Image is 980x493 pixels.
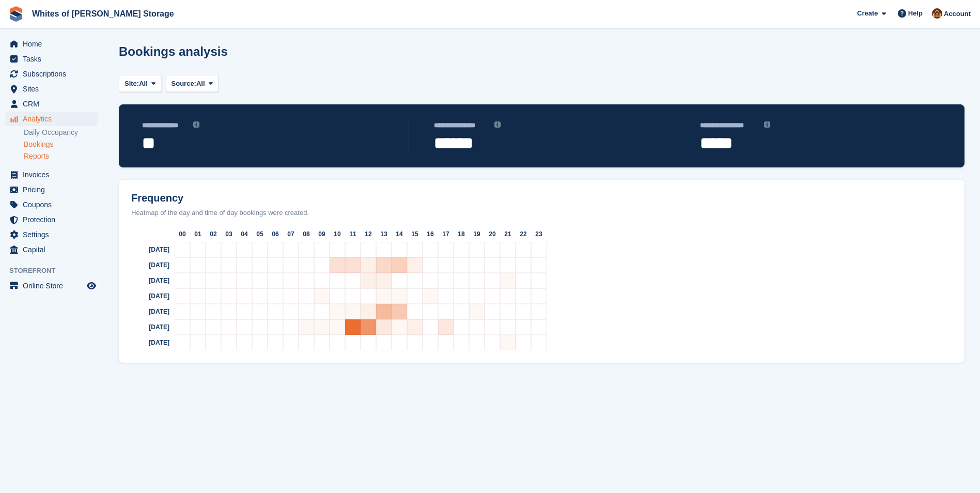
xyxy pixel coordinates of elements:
div: 02 [206,226,221,242]
div: 21 [500,226,516,242]
div: 04 [237,226,252,242]
div: [DATE] [123,242,175,257]
a: menu [5,182,98,197]
a: menu [5,37,98,51]
img: Eddie White [932,8,942,19]
span: All [196,79,205,89]
div: [DATE] [123,304,175,319]
div: 20 [485,226,500,242]
div: [DATE] [123,288,175,304]
a: menu [5,212,98,227]
div: 12 [361,226,376,242]
a: Preview store [85,280,98,292]
span: All [139,79,148,89]
div: Heatmap of the day and time of day bookings were created. [123,208,960,218]
a: menu [5,242,98,257]
a: menu [5,82,98,96]
div: 07 [283,226,299,242]
div: 06 [268,226,283,242]
div: 14 [392,226,407,242]
span: Coupons [23,197,85,212]
span: Account [944,9,971,19]
span: Sites [23,82,85,96]
span: Invoices [23,167,85,182]
span: Settings [23,227,85,242]
a: menu [5,67,98,81]
span: Home [23,37,85,51]
div: 03 [221,226,237,242]
span: Online Store [23,279,85,293]
a: menu [5,112,98,126]
span: Create [857,8,878,19]
button: Source: All [166,75,219,92]
div: 15 [407,226,423,242]
img: stora-icon-8386f47178a22dfd0bd8f6a31ec36ba5ce8667c1dd55bd0f319d3a0aa187defe.svg [8,6,24,22]
div: 05 [252,226,268,242]
div: 09 [314,226,330,242]
a: menu [5,52,98,66]
img: icon-info-grey-7440780725fd019a000dd9b08b2336e03edf1995a4989e88bcd33f0948082b44.svg [494,121,501,128]
div: 16 [423,226,438,242]
span: Storefront [9,266,103,276]
div: 11 [345,226,361,242]
div: 22 [516,226,531,242]
div: 00 [175,226,190,242]
div: 01 [190,226,206,242]
div: 08 [299,226,314,242]
span: Source: [172,79,196,89]
span: Analytics [23,112,85,126]
img: icon-info-grey-7440780725fd019a000dd9b08b2336e03edf1995a4989e88bcd33f0948082b44.svg [764,121,770,128]
div: [DATE] [123,273,175,288]
div: 19 [469,226,485,242]
div: 23 [531,226,547,242]
h1: Bookings analysis [119,44,228,58]
a: menu [5,197,98,212]
div: 17 [438,226,454,242]
span: Tasks [23,52,85,66]
span: Subscriptions [23,67,85,81]
span: Protection [23,212,85,227]
span: Help [908,8,923,19]
h2: Frequency [123,192,960,204]
div: 13 [376,226,392,242]
span: Capital [23,242,85,257]
a: Bookings [24,140,98,149]
span: CRM [23,97,85,111]
span: Site: [125,79,139,89]
div: [DATE] [123,335,175,350]
button: Site: All [119,75,162,92]
a: Daily Occupancy [24,128,98,137]
a: menu [5,227,98,242]
div: [DATE] [123,319,175,335]
a: menu [5,97,98,111]
div: [DATE] [123,257,175,273]
a: menu [5,167,98,182]
div: 10 [330,226,345,242]
span: Pricing [23,182,85,197]
img: icon-info-grey-7440780725fd019a000dd9b08b2336e03edf1995a4989e88bcd33f0948082b44.svg [193,121,199,128]
a: Reports [24,151,98,161]
a: Whites of [PERSON_NAME] Storage [28,5,178,22]
a: menu [5,279,98,293]
div: 18 [454,226,469,242]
